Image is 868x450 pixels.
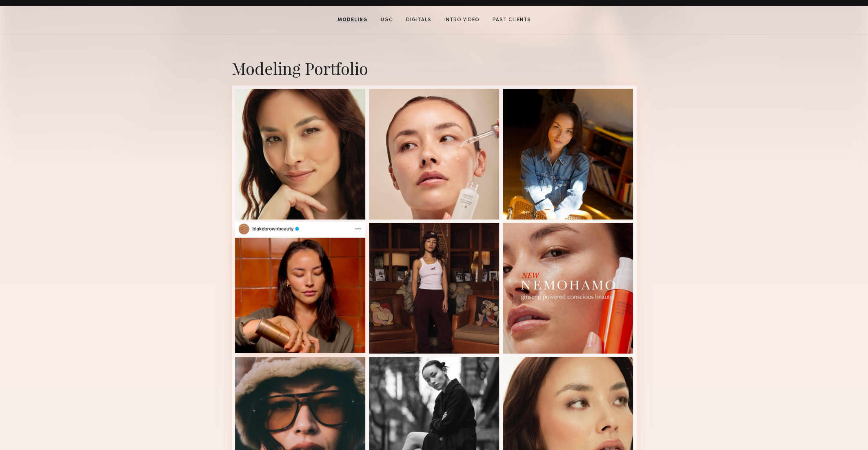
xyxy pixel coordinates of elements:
[232,57,637,79] div: Modeling Portfolio
[441,16,483,24] a: Intro Video
[489,16,534,24] a: Past Clients
[334,16,371,24] a: Modeling
[403,16,435,24] a: Digitals
[377,16,396,24] a: UGC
